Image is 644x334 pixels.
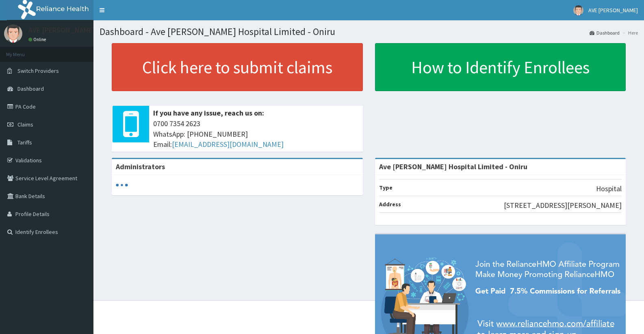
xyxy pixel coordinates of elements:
a: Online [28,37,48,42]
a: Dashboard [590,29,620,36]
p: Hospital [596,183,622,194]
img: User Image [4,24,22,43]
b: Administrators [116,162,165,171]
span: Dashboard [17,85,44,92]
a: Click here to submit claims [112,43,363,91]
svg: audio-loading [116,179,128,191]
b: Type [379,184,392,191]
span: 0700 7354 2623 WhatsApp: [PHONE_NUMBER] Email: [153,118,359,150]
a: [EMAIL_ADDRESS][DOMAIN_NAME] [172,140,284,149]
strong: Ave [PERSON_NAME] Hospital Limited - Oniru [379,162,527,171]
b: Address [379,201,401,208]
b: If you have any issue, reach us on: [153,108,264,118]
a: How to Identify Enrollees [375,43,626,91]
p: AVE [PERSON_NAME] [28,26,95,34]
h1: Dashboard - Ave [PERSON_NAME] Hospital Limited - Oniru [100,26,638,37]
span: Claims [17,121,33,128]
li: Here [620,29,638,36]
img: User Image [573,5,583,15]
p: [STREET_ADDRESS][PERSON_NAME] [504,200,622,211]
span: Switch Providers [17,67,59,74]
span: Tariffs [17,139,32,146]
span: AVE [PERSON_NAME] [588,7,638,14]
